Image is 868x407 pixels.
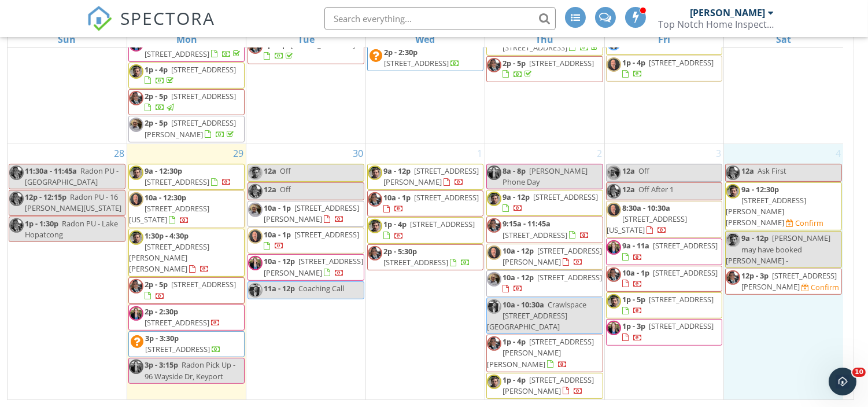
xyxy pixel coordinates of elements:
[264,203,291,213] span: 10a - 1p
[25,192,121,213] span: Radon PU - 16 [PERSON_NAME][US_STATE]
[129,241,209,274] span: [STREET_ADDRESS][PERSON_NAME][PERSON_NAME]
[607,57,621,72] img: image0_4.jpeg
[741,270,837,292] span: [STREET_ADDRESS][PERSON_NAME]
[487,336,594,369] a: 1p - 4p [STREET_ADDRESS][PERSON_NAME][PERSON_NAME]
[264,256,295,266] span: 10a - 12p
[724,144,843,400] td: Go to October 4, 2025
[145,166,231,187] a: 9a - 12:30p [STREET_ADDRESS]
[367,164,483,190] a: 9a - 12p [STREET_ADDRESS][PERSON_NAME]
[503,336,526,347] span: 1p - 4p
[383,246,417,256] span: 2p - 5:30p
[368,246,382,261] img: screen_shot_20230525_at_5.56.01_pm.png
[606,292,722,318] a: 1p - 5p [STREET_ADDRESS]
[120,6,215,30] span: SPECTORA
[503,31,600,52] a: [STREET_ADDRESS]
[368,166,382,180] img: ff73928170184bb7beeb2543a7642b44.jpeg
[383,166,479,187] a: 9a - 12p [STREET_ADDRESS][PERSON_NAME]
[606,239,722,265] a: 9a - 11a [STREET_ADDRESS]
[726,184,806,228] a: 9a - 12:30p [STREET_ADDRESS][PERSON_NAME][PERSON_NAME]
[622,240,718,262] a: 9a - 11a [STREET_ADDRESS]
[145,192,186,203] span: 10a - 12:30p
[145,360,178,370] span: 3p - 3:15p
[622,203,670,213] span: 8:30a - 10:30a
[128,63,245,89] a: 1p - 4p [STREET_ADDRESS]
[129,64,143,79] img: ff73928170184bb7beeb2543a7642b44.jpeg
[606,319,722,345] a: 1p - 3p [STREET_ADDRESS]
[129,230,143,245] img: ff73928170184bb7beeb2543a7642b44.jpeg
[503,375,594,396] span: [STREET_ADDRESS][PERSON_NAME]
[248,229,263,244] img: image0_4.jpeg
[248,184,263,199] img: screen_shot_20230525_at_5.56.01_pm.png
[145,118,236,139] span: [STREET_ADDRESS][PERSON_NAME]
[171,64,236,75] span: [STREET_ADDRESS]
[145,360,235,381] span: Radon Pick Up - 96 Wayside Dr, Keyport
[606,56,722,82] a: 1p - 4p [STREET_ADDRESS]
[56,31,78,47] a: Sunday
[795,218,823,228] div: Confirm
[145,118,236,139] a: 2p - 5p [STREET_ADDRESS][PERSON_NAME]
[145,91,236,112] a: 2p - 5p [STREET_ADDRESS]
[384,47,460,68] a: 2p - 2:30p [STREET_ADDRESS]
[129,91,143,105] img: screen_shot_20230525_at_5.56.01_pm.png
[503,218,551,229] span: 9:15a - 11:45a
[246,144,365,400] td: Go to September 30, 2025
[726,233,740,247] img: ff73928170184bb7beeb2543a7642b44.jpeg
[25,166,77,176] span: 11:30a - 11:45a
[622,294,645,305] span: 1p - 5p
[129,360,143,374] img: 08.jpg
[145,118,168,128] span: 2p - 5p
[25,218,118,240] span: Radon PU - Lake Hopatcong
[145,91,168,101] span: 2p - 5p
[128,305,245,331] a: 2p - 2:30p [STREET_ADDRESS]
[145,64,168,75] span: 1p - 4p
[607,203,687,235] a: 8:30a - 10:30a [STREET_ADDRESS][US_STATE]
[726,270,740,285] img: screen_shot_20230525_at_5.56.01_pm.png
[529,58,594,68] span: [STREET_ADDRESS]
[503,272,534,283] span: 10a - 12p
[248,166,263,180] img: ff73928170184bb7beeb2543a7642b44.jpeg
[145,177,209,187] span: [STREET_ADDRESS]
[801,282,839,293] a: Confirm
[296,31,317,47] a: Tuesday
[384,47,418,57] span: 2p - 2:30p
[537,272,602,283] span: [STREET_ADDRESS]
[414,192,479,203] span: [STREET_ADDRESS]
[145,37,242,58] a: [STREET_ADDRESS]
[294,229,359,240] span: [STREET_ADDRESS]
[726,166,740,180] img: screen_shot_20230525_at_5.56.01_pm.png
[503,42,567,53] span: [STREET_ADDRESS]
[8,144,127,400] td: Go to September 28, 2025
[248,254,364,280] a: 10a - 12p [STREET_ADDRESS][PERSON_NAME]
[248,256,263,270] img: 08.jpg
[503,245,534,256] span: 10a - 12p
[607,294,621,309] img: ff73928170184bb7beeb2543a7642b44.jpeg
[264,203,359,224] span: [STREET_ADDRESS][PERSON_NAME]
[171,91,236,101] span: [STREET_ADDRESS]
[604,144,723,400] td: Go to October 3, 2025
[638,184,674,195] span: Off After 1
[475,144,485,163] a: Go to October 1, 2025
[264,39,355,61] a: 2p - 5p [STREET_ADDRESS]
[690,7,765,19] div: [PERSON_NAME]
[368,192,382,207] img: screen_shot_20230525_at_5.56.01_pm.png
[487,166,501,180] img: 08.jpg
[128,331,245,357] a: 3p - 3:30p [STREET_ADDRESS]
[383,257,448,267] span: [STREET_ADDRESS]
[145,317,209,328] span: [STREET_ADDRESS]
[324,7,556,30] input: Search everything...
[649,294,714,305] span: [STREET_ADDRESS]
[383,166,479,187] span: [STREET_ADDRESS][PERSON_NAME]
[503,218,589,240] a: 9:15a - 11:45a [STREET_ADDRESS]
[486,244,603,270] a: 10a - 12p [STREET_ADDRESS][PERSON_NAME]
[264,256,363,277] a: 10a - 12p [STREET_ADDRESS][PERSON_NAME]
[264,283,295,294] span: 11a - 12p
[248,201,364,227] a: 10a - 1p [STREET_ADDRESS][PERSON_NAME]
[413,31,437,47] a: Wednesday
[607,203,621,217] img: image0_4.jpeg
[264,256,363,277] span: [STREET_ADDRESS][PERSON_NAME]
[852,368,866,377] span: 10
[145,279,236,300] a: 2p - 5p [STREET_ADDRESS]
[9,192,24,206] img: screen_shot_20230525_at_5.56.01_pm.png
[128,190,245,228] a: 10a - 12:30p [STREET_ADDRESS][US_STATE]
[127,144,246,400] td: Go to September 29, 2025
